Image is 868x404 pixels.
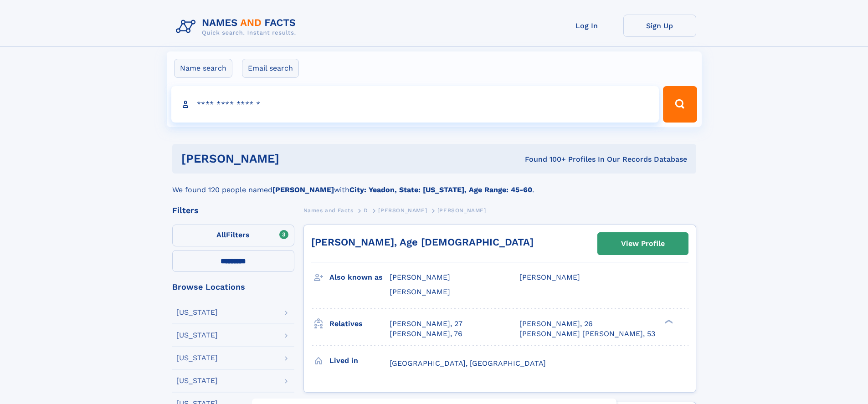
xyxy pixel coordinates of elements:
a: D [364,205,368,216]
a: Sign Up [623,15,696,37]
div: ❯ [663,318,673,324]
b: City: Yeadon, State: [US_STATE], Age Range: 45-60 [349,185,532,194]
span: [GEOGRAPHIC_DATA], [GEOGRAPHIC_DATA] [390,359,546,368]
a: [PERSON_NAME] [378,205,427,216]
a: [PERSON_NAME], 76 [390,329,462,339]
span: D [364,207,368,214]
div: Browse Locations [172,283,294,291]
b: [PERSON_NAME] [272,185,334,194]
span: [PERSON_NAME] [378,207,427,214]
img: Logo Names and Facts [172,15,303,39]
h3: Lived in [329,353,390,368]
a: [PERSON_NAME], 26 [519,319,593,329]
h3: Also known as [329,270,390,285]
div: Filters [172,206,294,215]
div: [US_STATE] [176,377,218,384]
span: [PERSON_NAME] [390,287,450,296]
span: [PERSON_NAME] [519,273,580,281]
h1: [PERSON_NAME] [181,153,402,164]
a: Names and Facts [303,205,354,216]
label: Name search [174,59,232,78]
span: [PERSON_NAME] [390,273,450,281]
label: Filters [172,225,294,246]
div: [US_STATE] [176,354,218,362]
div: Found 100+ Profiles In Our Records Database [402,154,687,164]
span: All [216,230,226,239]
h3: Relatives [329,316,390,332]
div: View Profile [621,233,665,254]
input: search input [171,86,659,123]
div: We found 120 people named with . [172,174,696,195]
div: [US_STATE] [176,309,218,316]
a: [PERSON_NAME], 27 [390,319,462,329]
a: View Profile [598,233,688,255]
div: [US_STATE] [176,332,218,339]
a: [PERSON_NAME], Age [DEMOGRAPHIC_DATA] [311,236,534,248]
a: Log In [550,15,623,37]
span: [PERSON_NAME] [437,207,486,214]
label: Email search [242,59,299,78]
a: [PERSON_NAME] [PERSON_NAME], 53 [519,329,655,339]
button: Search Button [663,86,697,123]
